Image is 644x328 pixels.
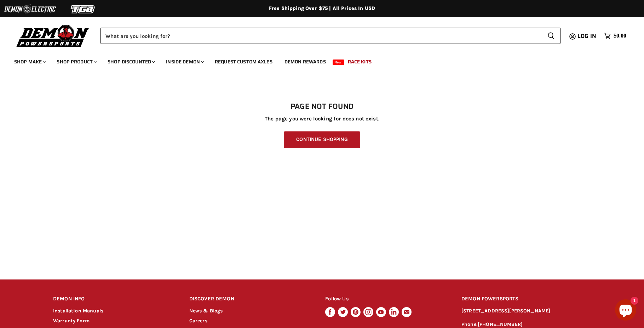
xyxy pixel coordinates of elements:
a: Demon Rewards [279,55,331,69]
a: Installation Manuals [53,308,103,314]
p: [STREET_ADDRESS][PERSON_NAME] [461,307,591,315]
span: $0.00 [614,33,626,39]
h2: DEMON POWERSPORTS [461,291,591,307]
img: TGB Logo 2 [57,2,110,16]
a: $0.00 [600,31,630,41]
a: Warranty Form [53,318,90,324]
img: Demon Powersports [14,23,92,48]
h2: Follow Us [325,291,448,307]
ul: Main menu [9,52,625,69]
a: [PHONE_NUMBER] [478,321,523,327]
input: Search [100,28,542,44]
h1: Page not found [53,102,591,111]
a: Inside Demon [161,55,208,69]
span: Log in [577,32,596,40]
a: News & Blogs [189,308,223,314]
inbox-online-store-chat: Shopify online store chat [613,299,638,322]
a: Shop Product [51,55,101,69]
form: Product [100,28,560,44]
a: Race Kits [343,55,377,69]
img: Demon Electric Logo 2 [4,2,57,16]
a: Shop Discounted [102,55,159,69]
a: Careers [189,318,207,324]
p: The page you were looking for does not exist. [53,116,591,122]
a: Continue Shopping [284,131,360,148]
a: Log in [574,33,600,39]
a: Request Custom Axles [209,55,278,69]
div: Free Shipping Over $75 | All Prices In USD [39,5,605,12]
button: Search [542,28,560,44]
span: New! [333,60,345,65]
h2: DISCOVER DEMON [189,291,312,307]
a: Shop Make [9,55,50,69]
h2: DEMON INFO [53,291,176,307]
